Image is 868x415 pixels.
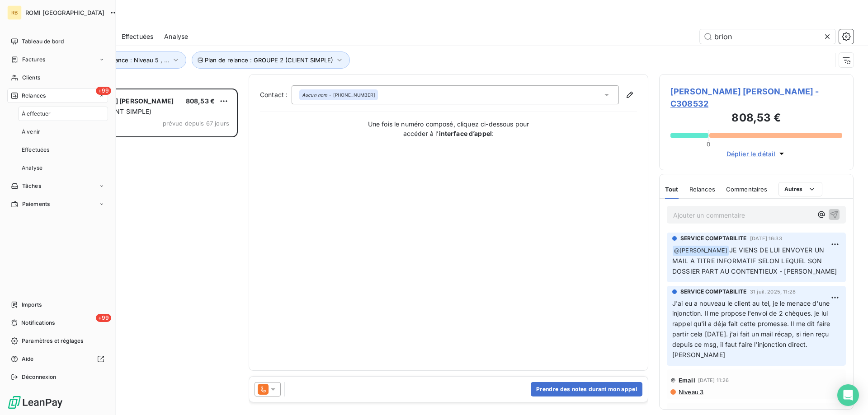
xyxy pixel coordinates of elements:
[665,186,679,193] span: Tout
[22,164,42,172] span: Analyse
[205,56,333,64] span: Plan de relance : GROUPE 2 (CLIENT SIMPLE)
[64,97,174,105] span: [PERSON_NAME] [PERSON_NAME]
[7,352,108,366] a: Aide
[22,301,42,309] span: Imports
[22,355,34,363] span: Aide
[122,32,154,41] span: Effectuées
[22,92,46,100] span: Relances
[7,395,63,410] img: Logo LeanPay
[22,74,40,82] span: Clients
[670,85,842,110] span: [PERSON_NAME] [PERSON_NAME] - C308532
[302,92,375,98] div: - [PHONE_NUMBER]
[64,51,186,69] button: Niveau de relance : Niveau 5 , ...
[96,314,111,322] span: +99
[25,9,104,16] span: ROMI [GEOGRAPHIC_DATA]
[673,246,729,256] span: @ [PERSON_NAME]
[698,378,729,383] span: [DATE] 11:26
[726,149,776,159] span: Déplier le détail
[707,140,710,148] span: 0
[77,56,170,64] span: Niveau de relance : Niveau 5 , ...
[96,87,111,95] span: +99
[22,337,83,345] span: Paramètres et réglages
[164,32,188,41] span: Analyse
[750,289,796,294] span: 31 juil. 2025, 11:28
[302,92,327,98] em: Aucun nom
[163,120,229,127] span: prévue depuis 67 jours
[7,5,22,20] div: RB
[678,388,703,396] span: Niveau 3
[22,56,45,64] span: Factures
[837,384,859,406] div: Open Intercom Messenger
[778,182,822,196] button: Autres
[672,246,837,275] span: JE VIENS DE LUI ENVOYER UN MAIL A TITRE INFORMATIF SELON LEQUEL SON DOSSIER PART AU CONTENTIEUX -...
[750,236,782,241] span: [DATE] 16:33
[672,299,832,359] span: J'ai eu a nouveau le client au tel, je le menace d'une injonction. Il me propose l'envoi de 2 chè...
[22,37,64,46] span: Tableau de bord
[22,373,57,381] span: Déconnexion
[724,149,789,159] button: Déplier le détail
[680,234,746,242] span: SERVICE COMPTABILITE
[22,128,40,136] span: À venir
[531,382,642,396] button: Prendre des notes durant mon appel
[22,182,41,190] span: Tâches
[358,119,539,138] p: Une fois le numéro composé, cliquez ci-dessous pour accéder à l’ :
[21,319,55,327] span: Notifications
[260,90,292,99] label: Contact :
[192,51,350,69] button: Plan de relance : GROUPE 2 (CLIENT SIMPLE)
[22,146,50,154] span: Effectuées
[43,89,238,415] div: grid
[670,110,842,128] h3: 808,53 €
[726,186,768,193] span: Commentaires
[700,29,835,44] input: Rechercher
[186,97,215,105] span: 808,53 €
[22,200,50,208] span: Paiements
[22,110,51,118] span: À effectuer
[680,288,746,296] span: SERVICE COMPTABILITE
[679,377,695,384] span: Email
[439,130,492,137] strong: interface d’appel
[689,186,715,193] span: Relances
